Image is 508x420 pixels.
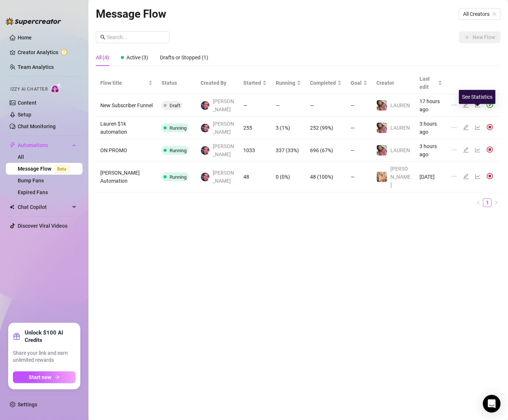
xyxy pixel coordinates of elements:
[494,200,498,205] span: right
[351,79,362,87] span: Goal
[451,125,457,130] span: ellipsis
[474,198,483,207] button: left
[239,117,271,139] td: 255
[271,117,306,139] td: 3 (1%)
[239,72,271,94] th: Started
[196,72,239,94] th: Created By
[96,72,157,94] th: Flow title
[390,125,410,131] span: ️‍LAUREN
[346,72,372,94] th: Goal
[474,198,483,207] li: Previous Page
[463,147,469,153] span: edit
[18,112,31,118] a: Setup
[377,123,387,133] img: ️‍LAUREN
[18,35,32,41] a: Home
[96,5,166,22] article: Message Flow
[415,72,447,94] th: Last edit
[213,120,234,136] span: [PERSON_NAME]
[463,174,469,179] span: edit
[170,148,187,153] span: Running
[170,125,187,131] span: Running
[476,200,481,205] span: left
[451,174,457,179] span: ellipsis
[415,162,447,192] td: [DATE]
[18,154,24,160] a: All
[377,172,387,182] img: Anthia
[18,100,36,106] a: Content
[463,125,469,130] span: edit
[51,83,62,94] img: AI Chatter
[459,90,495,104] div: See Statistics
[239,162,271,192] td: 48
[415,139,447,162] td: 3 hours ago
[213,97,234,113] span: [PERSON_NAME]
[306,139,346,162] td: 696 (67%)
[13,333,20,340] span: gift
[463,102,469,108] span: edit
[475,125,481,130] span: line-chart
[18,46,77,58] a: Creator Analytics exclamation-circle
[54,165,69,173] span: Beta
[201,146,209,155] img: Jay Richardson
[492,198,501,207] button: right
[96,162,157,192] td: [PERSON_NAME] Automation
[10,142,15,148] span: thunderbolt
[487,124,493,130] img: svg%3e
[96,117,157,139] td: Lauren $1k automation
[271,94,306,117] td: —
[55,375,60,380] span: arrow-right
[18,139,70,151] span: Automations
[306,72,346,94] th: Completed
[306,162,346,192] td: 48 (100%)
[377,100,387,111] img: ️‍LAUREN
[243,79,261,87] span: Started
[201,173,209,181] img: Jay Richardson
[306,117,346,139] td: 252 (99%)
[213,142,234,158] span: [PERSON_NAME]
[201,124,209,132] img: Jay Richardson
[492,12,497,16] span: team
[170,174,187,180] span: Running
[372,72,415,94] th: Creator
[170,103,180,108] span: Draft
[420,75,436,91] span: Last edit
[201,101,209,110] img: Jay Richardson
[6,18,61,25] img: logo-BBDzfeDw.svg
[346,162,372,192] td: —
[346,139,372,162] td: —
[271,139,306,162] td: 337 (33%)
[276,79,295,87] span: Running
[239,139,271,162] td: 1033
[271,72,306,94] th: Running
[13,371,76,383] button: Start nowarrow-right
[18,166,72,172] a: Message FlowBeta
[475,174,481,179] span: line-chart
[487,101,493,108] span: play-circle
[18,64,54,70] a: Team Analytics
[18,123,56,129] a: Chat Monitoring
[475,102,481,108] span: line-chart
[18,189,48,195] a: Expired Fans
[96,139,157,162] td: ON PROMO
[10,204,14,210] img: Chat Copilot
[463,8,496,20] span: All Creators
[157,72,196,94] th: Status
[390,166,411,188] span: [PERSON_NAME]
[18,223,67,229] a: Discover Viral Videos
[96,53,109,62] div: All (4)
[18,201,70,213] span: Chat Copilot
[13,350,76,364] span: Share your link and earn unlimited rewards
[346,117,372,139] td: —
[29,374,52,380] span: Start now
[487,173,493,179] img: svg%3e
[306,94,346,117] td: —
[25,329,76,344] strong: Unlock $100 AI Credits
[492,198,501,207] li: Next Page
[96,94,157,117] td: New Subscriber Funnel
[487,146,493,153] img: svg%3e
[483,199,491,207] a: 1
[346,94,372,117] td: —
[377,145,387,155] img: ️‍LAUREN
[100,35,105,40] span: search
[390,147,410,153] span: ️‍LAUREN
